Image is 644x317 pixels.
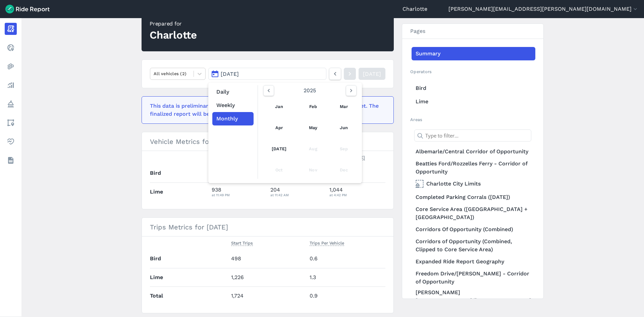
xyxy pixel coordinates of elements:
div: Nov [302,162,325,178]
a: Policy [5,98,17,110]
div: Sep [332,141,355,157]
a: Jan [264,99,294,115]
a: Jun [332,120,355,136]
a: Core Service Area ([GEOGRAPHIC_DATA] + [GEOGRAPHIC_DATA]) [412,204,535,223]
h2: Operators [410,68,535,75]
div: Prepared for [150,20,197,28]
th: Bird [150,250,228,268]
a: Charlotte City Limits [412,177,535,191]
td: 498 [228,250,307,268]
td: 0.9 [307,286,385,305]
div: Oct [264,162,294,178]
button: Monthly [212,112,254,125]
a: Lime [412,95,535,108]
th: Bird [150,164,209,182]
a: [DATE] [264,141,294,157]
span: [DATE] [221,71,239,77]
a: Feb [302,99,325,115]
th: Total [150,286,228,305]
a: May [302,120,325,136]
h3: Vehicle Metrics for [DATE] [142,132,393,151]
div: at 4:42 PM [329,192,386,198]
a: Completed Parking Corrals ([DATE]) [412,191,535,204]
div: Aug [302,141,325,157]
button: Daily [212,85,254,99]
a: Areas [5,117,17,129]
a: Mar [332,99,355,115]
input: Type to filter... [414,129,531,142]
a: Report [5,23,17,35]
div: 1,044 [329,186,386,198]
th: Lime [150,268,228,286]
div: at 11:42 AM [270,192,324,198]
button: Trips Per Vehicle [310,239,344,247]
a: Datasets [5,154,17,166]
div: Dec [332,162,355,178]
a: [PERSON_NAME][GEOGRAPHIC_DATA]/[GEOGRAPHIC_DATA][PERSON_NAME] - Corridor of Opportunity [412,287,535,314]
td: 1,226 [228,268,307,286]
a: Realtime [5,42,17,54]
button: Weekly [212,99,254,112]
a: Charlotte [402,5,427,13]
a: Health [5,136,17,148]
div: 204 [270,186,324,198]
a: Heatmaps [5,60,17,72]
td: 1,724 [228,286,307,305]
button: [PERSON_NAME][EMAIL_ADDRESS][PERSON_NAME][DOMAIN_NAME] [448,5,639,13]
a: Beatties Ford/Rozzelles Ferry - Corridor of Opportunity [412,158,535,177]
th: Lime [150,182,209,201]
h3: Trips Metrics for [DATE] [142,218,393,236]
div: at 11:49 PM [212,192,265,198]
div: 938 [212,186,265,198]
h3: Pages [402,24,543,39]
button: [DATE] [208,68,326,80]
a: [DATE] [359,68,385,80]
div: This data is preliminary and may be missing events that haven't been reported yet. The finalized ... [150,102,381,118]
td: 1.3 [307,268,385,286]
a: Bird [412,82,535,95]
h2: Areas [410,116,535,123]
a: Apr [264,120,294,136]
button: Start Trips [231,239,253,247]
a: Corridors of Opportunity (Combined, Clipped to Core Service Area) [412,236,535,255]
a: Freedom Drive/[PERSON_NAME] - Corridor of Opportunity [412,268,535,287]
a: Corridors Of Opportunity (Combined) [412,223,535,236]
img: Ride Report [5,5,50,13]
a: Albemarle/Central Corridor of Opportunity [412,145,535,158]
a: Expanded Ride Report Geography [412,255,535,268]
div: Charlotte [150,28,197,43]
a: Summary [412,47,535,60]
td: 0.6 [307,250,385,268]
a: Analyze [5,79,17,91]
span: Start Trips [231,239,253,246]
span: Trips Per Vehicle [310,239,344,246]
div: 2025 [261,85,359,96]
